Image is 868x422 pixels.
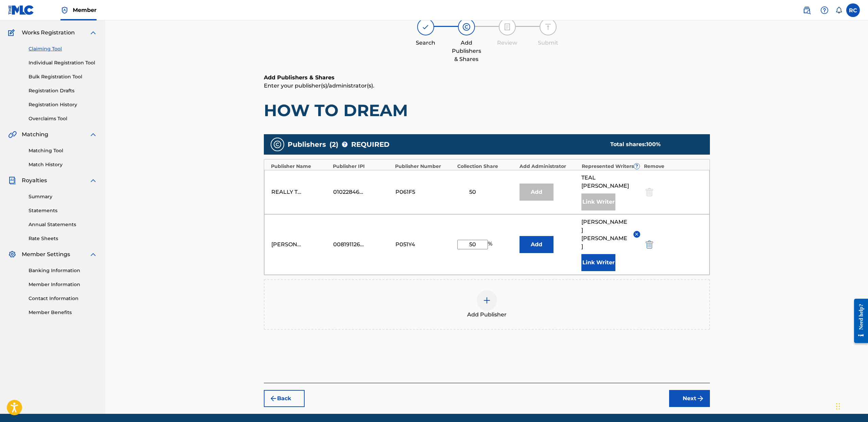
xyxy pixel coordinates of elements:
img: 7ee5dd4eb1f8a8e3ef2f.svg [269,394,277,403]
span: Member [73,6,97,14]
a: Bulk Registration Tool [29,73,97,80]
img: search [803,6,811,14]
img: expand [89,176,97,185]
div: Represented Writers [582,163,641,170]
a: Contact Information [29,295,97,302]
span: ( 2 ) [329,139,338,150]
div: Add Administrator [520,163,578,170]
div: Help [818,3,831,17]
div: Notifications [835,7,842,14]
a: Annual Statements [29,221,97,228]
a: Member Information [29,281,97,288]
div: Submit [531,39,565,47]
div: Review [490,39,524,47]
a: Rate Sheets [29,235,97,242]
img: step indicator icon for Submit [544,23,552,31]
img: add [483,296,491,304]
img: expand [89,29,97,37]
div: Publisher Number [395,163,454,170]
img: step indicator icon for Add Publishers & Shares [462,23,471,31]
img: MLC Logo [8,5,34,15]
img: Royalties [8,176,16,185]
span: ? [342,142,347,147]
a: Matching Tool [29,147,97,154]
span: Add Publisher [467,311,507,319]
span: % [488,240,494,249]
a: Summary [29,193,97,200]
a: Individual Registration Tool [29,59,97,66]
span: Royalties [22,176,47,185]
a: Overclaims Tool [29,115,97,122]
a: Registration History [29,101,97,108]
span: Member Settings [22,250,70,259]
span: Works Registration [22,29,75,37]
div: Search [409,39,443,47]
iframe: Chat Widget [834,389,868,422]
span: 100 % [646,141,661,147]
img: remove-from-list-button [634,232,639,237]
p: Enter your publisher(s)/administrator(s). [264,82,710,90]
a: Member Benefits [29,309,97,316]
button: Add [520,236,554,253]
iframe: Resource Center [849,294,868,348]
div: Remove [644,163,703,170]
h6: Add Publishers & Shares [264,74,710,82]
span: ? [634,163,640,169]
img: Top Rightsholder [61,6,69,14]
img: f7272a7cc735f4ea7f67.svg [696,394,704,403]
div: Publisher IPI [333,163,392,170]
button: Back [264,390,305,407]
span: Matching [22,130,48,139]
a: Public Search [800,3,814,17]
span: TEAL [PERSON_NAME] [581,174,640,190]
img: Works Registration [8,29,17,37]
img: Matching [8,130,17,139]
span: Publishers [288,139,326,150]
span: [PERSON_NAME] [PERSON_NAME] [581,218,628,251]
img: expand [89,250,97,259]
img: expand [89,130,97,139]
a: Match History [29,161,97,168]
a: Banking Information [29,267,97,274]
img: Member Settings [8,250,16,259]
a: CatalogCatalog [8,12,43,20]
div: Total shares: [610,140,696,149]
img: publishers [273,140,282,149]
img: step indicator icon for Review [503,23,511,31]
img: step indicator icon for Search [422,23,430,31]
a: Statements [29,207,97,214]
button: Next [669,390,710,407]
img: help [820,6,829,14]
div: Add Publishers & Shares [449,39,483,63]
div: Publisher Name [271,163,330,170]
div: Drag [836,396,840,417]
h1: HOW TO DREAM [264,100,710,121]
img: 12a2ab48e56ec057fbd8.svg [646,240,653,249]
div: User Menu [846,3,860,17]
button: Link Writer [581,254,615,271]
a: Claiming Tool [29,45,97,52]
div: Collection Share [457,163,516,170]
span: REQUIRED [351,139,390,150]
a: Registration Drafts [29,87,97,94]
